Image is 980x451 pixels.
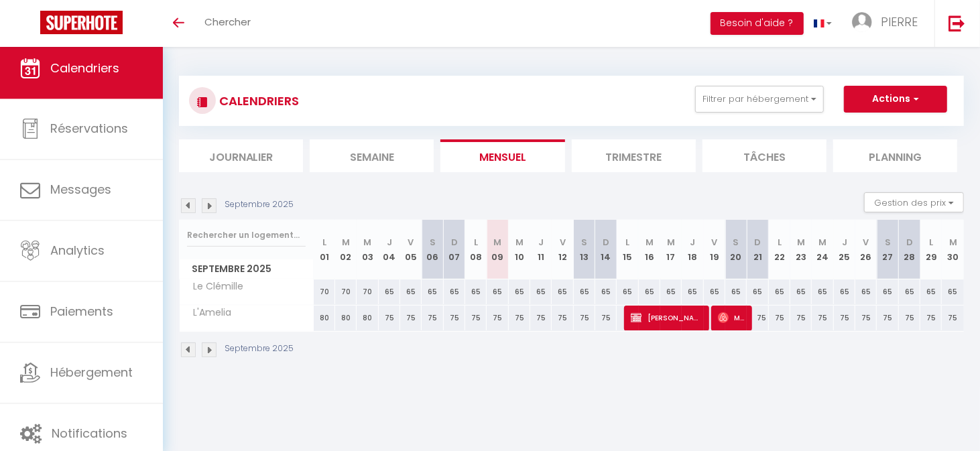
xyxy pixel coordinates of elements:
abbr: L [322,236,326,249]
div: 75 [444,306,465,330]
span: Calendriers [50,60,119,76]
th: 28 [899,220,920,279]
abbr: V [711,236,717,249]
div: 75 [855,306,877,330]
span: Notifications [52,426,127,442]
abbr: M [515,236,524,249]
div: 80 [314,306,335,330]
div: 75 [552,306,573,330]
div: 75 [400,306,422,330]
abbr: M [646,236,654,249]
img: Super Booking [40,11,123,34]
span: PIERRE [881,13,918,30]
th: 12 [552,220,573,279]
h3: CALENDRIERS [216,86,299,116]
div: 65 [877,279,898,304]
div: 65 [834,279,855,304]
abbr: M [667,236,675,249]
th: 22 [769,220,790,279]
div: 65 [769,279,790,304]
span: Le Clémille [182,279,247,294]
div: 75 [509,306,530,330]
div: 70 [357,279,378,304]
abbr: S [733,236,739,249]
img: ... [852,12,872,32]
abbr: V [560,236,566,249]
div: 65 [682,279,703,304]
div: 70 [335,279,357,304]
div: 75 [769,306,790,330]
abbr: M [949,236,957,249]
div: 65 [704,279,725,304]
abbr: L [778,236,782,249]
th: 29 [920,220,942,279]
div: 65 [465,279,487,304]
th: 16 [639,220,660,279]
abbr: M [797,236,805,249]
abbr: D [755,236,761,249]
div: 75 [487,306,508,330]
span: L'Amelia [182,306,235,320]
button: Actions [844,86,947,113]
div: 75 [834,306,855,330]
div: 65 [574,279,595,304]
li: Semaine [310,139,434,172]
div: 65 [595,279,617,304]
button: Gestion des prix [864,192,964,212]
th: 13 [574,220,595,279]
div: 65 [920,279,942,304]
th: 03 [357,220,378,279]
span: [PERSON_NAME] [631,305,702,330]
div: 65 [400,279,422,304]
th: 15 [617,220,638,279]
abbr: M [819,236,827,249]
div: 65 [660,279,682,304]
div: 75 [942,306,964,330]
th: 19 [704,220,725,279]
div: 65 [379,279,400,304]
abbr: L [929,236,933,249]
th: 24 [812,220,833,279]
div: 65 [747,279,768,304]
span: Messages [50,182,111,198]
th: 08 [465,220,487,279]
th: 10 [509,220,530,279]
button: Filtrer par hébergement [695,86,824,113]
span: Paiements [50,304,113,320]
input: Rechercher un logement... [187,223,306,247]
th: 20 [725,220,747,279]
div: 75 [747,306,768,330]
span: Chercher [204,15,251,29]
li: Mensuel [440,139,564,172]
th: 18 [682,220,703,279]
abbr: L [474,236,478,249]
th: 04 [379,220,400,279]
div: 65 [725,279,747,304]
abbr: V [863,236,869,249]
div: 75 [574,306,595,330]
div: 75 [530,306,552,330]
abbr: M [342,236,350,249]
span: Septembre 2025 [180,259,313,279]
div: 80 [335,306,357,330]
abbr: M [493,236,501,249]
div: 65 [552,279,573,304]
div: 65 [530,279,552,304]
th: 06 [422,220,443,279]
button: Ouvrir le widget de chat LiveChat [11,5,51,46]
abbr: L [625,236,629,249]
button: Besoin d'aide ? [711,12,804,35]
th: 26 [855,220,877,279]
th: 05 [400,220,422,279]
span: Analytics [50,243,105,259]
p: Septembre 2025 [225,198,294,211]
div: 75 [877,306,898,330]
abbr: J [842,236,847,249]
abbr: S [581,236,587,249]
li: Tâches [702,139,826,172]
div: 65 [509,279,530,304]
th: 11 [530,220,552,279]
div: 65 [790,279,812,304]
abbr: M [363,236,371,249]
div: 65 [639,279,660,304]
